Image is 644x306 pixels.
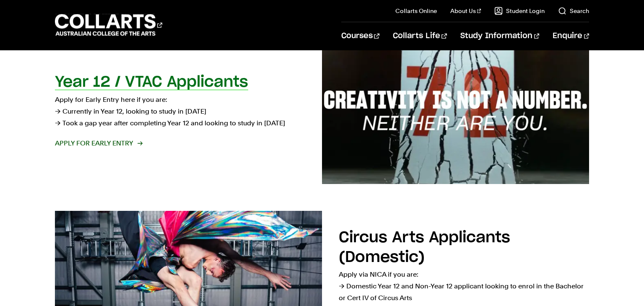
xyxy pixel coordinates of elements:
p: Apply via NICA if you are: → Domestic Year 12 and Non-Year 12 applicant looking to enrol in the B... [339,269,589,304]
a: Search [558,7,589,15]
h2: Year 12 / VTAC Applicants [55,75,248,90]
a: Student Login [494,7,545,15]
a: Courses [341,22,379,50]
a: Collarts Online [395,7,437,15]
a: Collarts Life [393,22,447,50]
a: Enquire [553,22,589,50]
span: Apply for Early Entry [55,137,142,149]
a: About Us [450,7,481,15]
p: Apply for Early Entry here if you are: → Currently in Year 12, looking to study in [DATE] → Took ... [55,94,305,129]
h2: Circus Arts Applicants (Domestic) [339,230,510,265]
a: Year 12 / VTAC Applicants Apply for Early Entry here if you are:→ Currently in Year 12, looking t... [55,46,589,184]
a: Study Information [460,22,539,50]
div: Go to homepage [55,13,162,37]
